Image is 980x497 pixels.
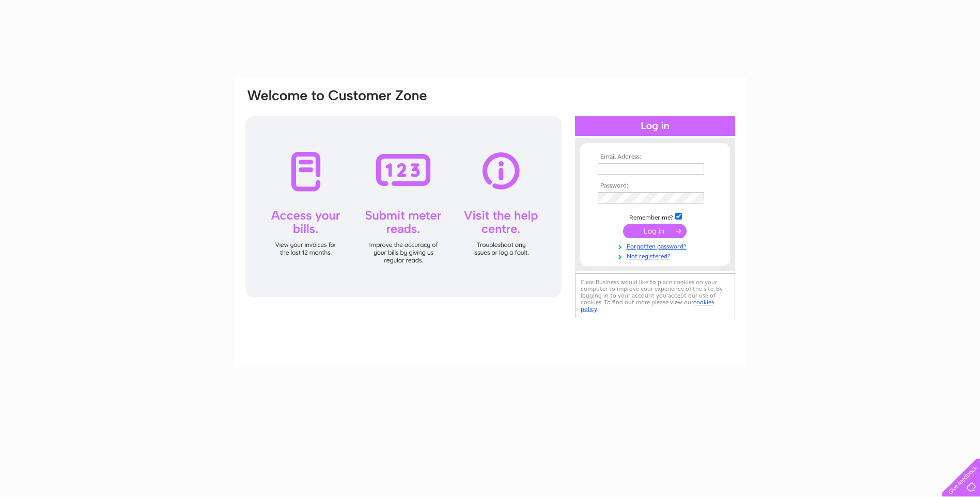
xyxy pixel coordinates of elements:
[595,182,715,190] th: Password:
[575,273,735,318] div: Clear Business would like to place cookies on your computer to improve your experience of the sit...
[595,153,715,161] th: Email Address:
[581,299,714,313] a: cookies policy
[598,241,715,251] a: Forgotten password?
[623,224,687,238] input: Submit
[598,251,715,260] a: Not registered?
[595,211,715,222] td: Remember me?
